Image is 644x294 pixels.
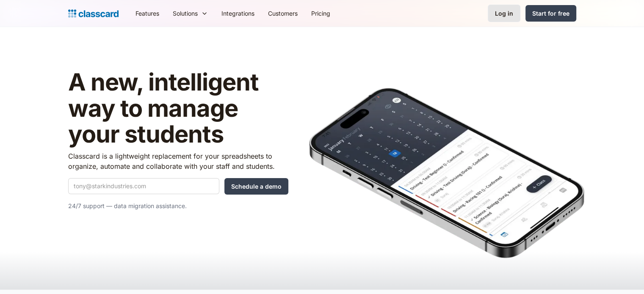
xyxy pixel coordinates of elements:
[525,5,576,22] a: Start for free
[166,4,215,23] div: Solutions
[68,151,288,171] p: Classcard is a lightweight replacement for your spreadsheets to organize, automate and collaborat...
[261,4,304,23] a: Customers
[173,9,198,18] div: Solutions
[532,9,569,18] div: Start for free
[304,4,337,23] a: Pricing
[68,178,288,195] form: Quick Demo Form
[68,8,119,19] a: Logo
[224,178,288,195] input: Schedule a demo
[495,9,513,18] div: Log in
[215,4,261,23] a: Integrations
[68,69,288,148] h1: A new, intelligent way to manage your students
[129,4,166,23] a: Features
[68,201,288,211] p: 24/7 support — data migration assistance.
[488,5,520,22] a: Log in
[68,178,219,194] input: tony@starkindustries.com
